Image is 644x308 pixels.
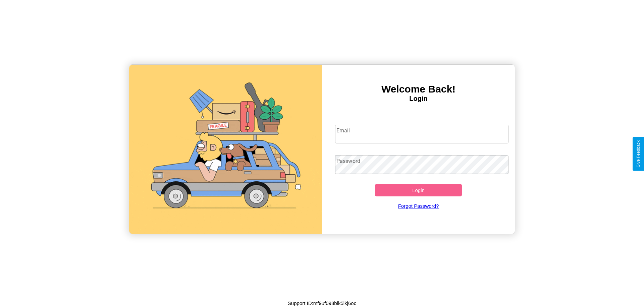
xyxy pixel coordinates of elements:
[322,83,515,95] h3: Welcome Back!
[288,299,356,308] p: Support ID: mf9uf098bik5lkj6oc
[375,184,462,196] button: Login
[129,65,322,234] img: gif
[636,140,641,168] div: Give Feedback
[332,196,505,215] a: Forgot Password?
[322,95,515,103] h4: Login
